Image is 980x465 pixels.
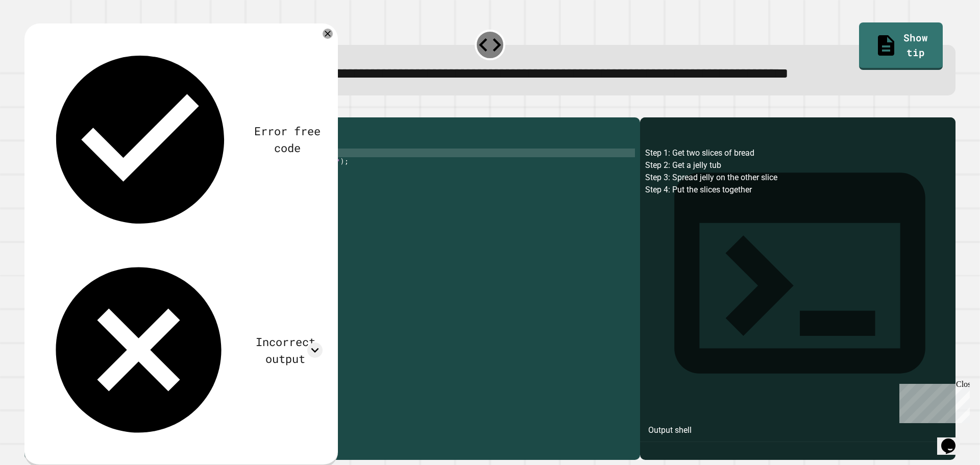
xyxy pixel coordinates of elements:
[895,380,970,423] iframe: chat widget
[859,22,942,69] a: Show tip
[248,333,323,367] div: Incorrect output
[937,424,970,455] iframe: chat widget
[645,147,950,460] div: Step 1: Get two slices of bread Step 2: Get a jelly tub Step 3: Spread jelly on the other slice S...
[252,123,323,156] div: Error free code
[4,4,70,65] div: Chat with us now!Close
